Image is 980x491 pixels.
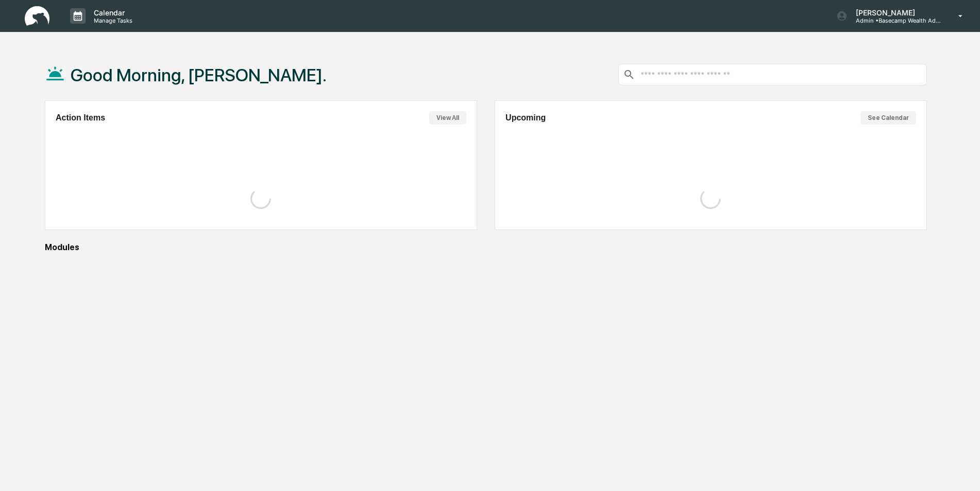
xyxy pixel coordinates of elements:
p: Calendar [86,8,138,17]
p: [PERSON_NAME] [848,8,943,17]
h2: Upcoming [505,113,546,122]
h1: Good Morning, [PERSON_NAME]. [71,65,327,85]
img: logo [25,6,49,26]
p: Manage Tasks [86,17,138,24]
h2: Action Items [56,113,105,122]
button: View All [429,111,466,125]
button: See Calendar [860,111,916,125]
div: Modules [45,242,927,252]
p: Admin • Basecamp Wealth Advisors [848,17,943,24]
